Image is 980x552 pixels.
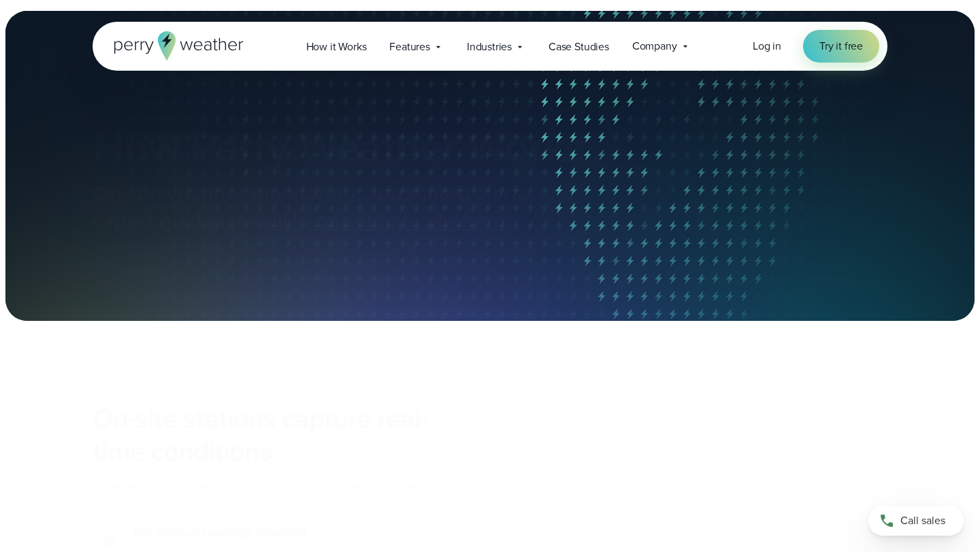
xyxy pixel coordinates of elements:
span: Company [632,38,677,54]
a: Case Studies [537,33,621,61]
span: Log in [753,38,781,54]
a: Log in [753,38,781,54]
span: Try it free [819,38,863,54]
a: Call sales [868,506,964,536]
span: Features [389,39,430,55]
a: Try it free [803,30,879,63]
a: How it Works [295,33,378,61]
span: How it Works [306,39,367,55]
span: Industries [467,39,512,55]
span: Case Studies [549,39,609,55]
span: Call sales [900,513,945,529]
